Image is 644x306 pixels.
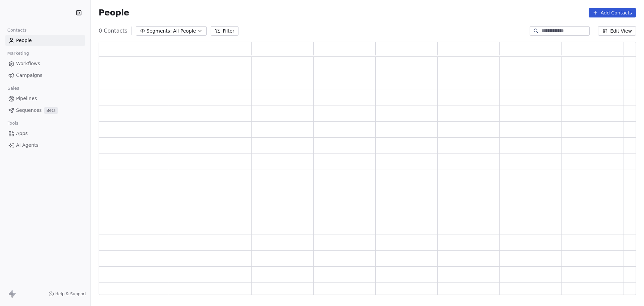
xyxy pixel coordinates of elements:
[4,25,30,35] span: Contacts
[5,70,85,81] a: Campaigns
[5,140,85,151] a: AI Agents
[4,48,32,58] span: Marketing
[5,105,85,116] a: SequencesBeta
[16,130,28,137] span: Apps
[5,128,85,139] a: Apps
[16,60,40,67] span: Workflows
[5,93,85,104] a: Pipelines
[16,95,37,102] span: Pipelines
[16,107,42,114] span: Sequences
[16,72,42,79] span: Campaigns
[589,8,636,17] button: Add Contacts
[5,35,85,46] a: People
[99,27,127,35] span: 0 Contacts
[55,291,86,297] span: Help & Support
[44,107,58,114] span: Beta
[147,28,172,35] span: Segments:
[5,118,21,128] span: Tools
[16,37,32,44] span: People
[598,26,636,36] button: Edit View
[5,58,85,69] a: Workflows
[211,26,238,36] button: Filter
[16,142,39,149] span: AI Agents
[5,83,22,93] span: Sales
[173,28,196,35] span: All People
[99,8,129,18] span: People
[49,291,86,297] a: Help & Support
